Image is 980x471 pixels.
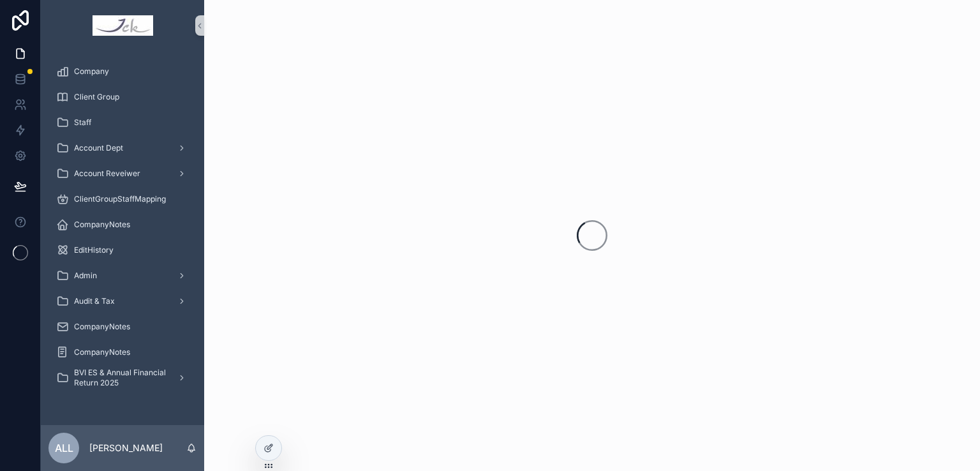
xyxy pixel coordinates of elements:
[74,66,109,77] span: Company
[48,60,197,83] a: Company
[48,239,197,262] a: EditHistory
[74,220,130,230] span: CompanyNotes
[93,15,153,36] img: App logo
[74,117,91,128] span: Staff
[55,440,73,456] span: ALL
[74,194,166,204] span: ClientGroupStaffMapping
[48,111,197,134] a: Staff
[74,347,130,357] span: CompanyNotes
[74,368,167,388] span: BVI ES & Annual Financial Return 2025
[48,137,197,160] a: Account Dept
[48,341,197,364] a: CompanyNotes
[74,296,115,306] span: Audit & Tax
[74,168,140,179] span: Account Reveiwer
[48,188,197,211] a: ClientGroupStaffMapping
[48,213,197,236] a: CompanyNotes
[74,245,114,255] span: EditHistory
[48,290,197,313] a: Audit & Tax
[74,322,130,332] span: CompanyNotes
[41,51,204,406] div: scrollable content
[48,366,197,389] a: BVI ES & Annual Financial Return 2025
[48,264,197,287] a: Admin
[48,86,197,108] a: Client Group
[89,442,163,454] p: [PERSON_NAME]
[48,162,197,185] a: Account Reveiwer
[74,92,119,102] span: Client Group
[74,143,123,153] span: Account Dept
[48,315,197,338] a: CompanyNotes
[74,271,97,281] span: Admin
